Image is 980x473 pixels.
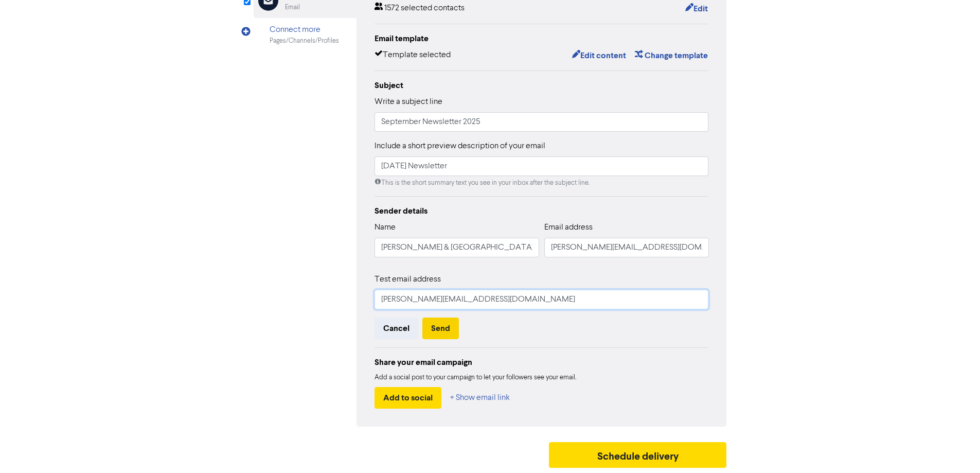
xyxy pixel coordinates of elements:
[375,49,451,62] div: Template selected
[549,442,727,468] button: Schedule delivery
[375,205,709,217] div: Sender details
[375,387,441,409] button: Add to social
[929,424,980,473] iframe: Chat Widget
[254,18,357,51] div: Connect morePages/Channels/Profiles
[270,24,339,36] div: Connect more
[285,3,300,12] div: Email
[375,178,709,188] div: This is the short summary text you see in your inbox after the subject line.
[375,273,441,286] label: Test email address
[450,387,510,409] button: + Show email link
[634,49,708,62] button: Change template
[544,221,593,234] label: Email address
[422,318,459,339] button: Send
[375,79,709,92] div: Subject
[375,318,418,339] button: Cancel
[375,32,709,45] div: Email template
[685,2,708,15] button: Edit
[375,140,545,152] label: Include a short preview description of your email
[375,96,442,108] label: Write a subject line
[375,2,465,15] div: 1572 selected contacts
[375,356,709,369] div: Share your email campaign
[375,221,396,234] label: Name
[270,36,339,46] div: Pages/Channels/Profiles
[572,49,627,62] button: Edit content
[375,373,709,383] div: Add a social post to your campaign to let your followers see your email.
